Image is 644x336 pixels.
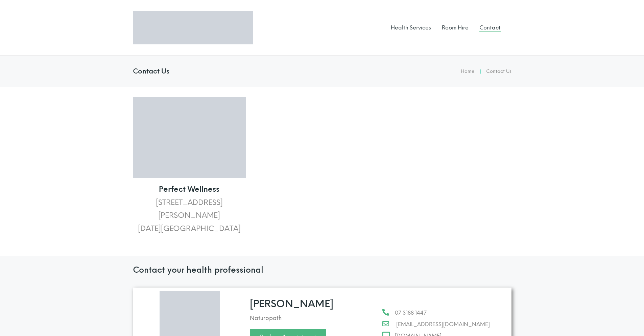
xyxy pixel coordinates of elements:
[486,67,511,76] li: Contact Us
[250,298,333,310] a: [PERSON_NAME]
[442,24,469,31] a: Room Hire
[133,67,169,75] h4: Contact Us
[391,24,431,31] a: Health Services
[159,185,219,194] strong: Perfect Wellness
[479,24,501,31] a: Contact
[461,68,475,74] a: Home
[382,320,506,329] a: [EMAIL_ADDRESS][DOMAIN_NAME]
[133,183,246,235] p: [STREET_ADDRESS][PERSON_NAME] [DATE][GEOGRAPHIC_DATA]
[250,315,376,321] h5: Naturopath
[391,308,427,318] span: 07 3188 1447
[133,97,246,178] img: Perfect Wellness Outside
[475,67,486,76] li: |
[133,11,253,44] img: Logo Perfect Wellness 710x197
[133,266,511,274] h3: Contact your health professional
[253,97,510,219] iframe: Perfect Welness
[392,320,490,329] span: [EMAIL_ADDRESS][DOMAIN_NAME]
